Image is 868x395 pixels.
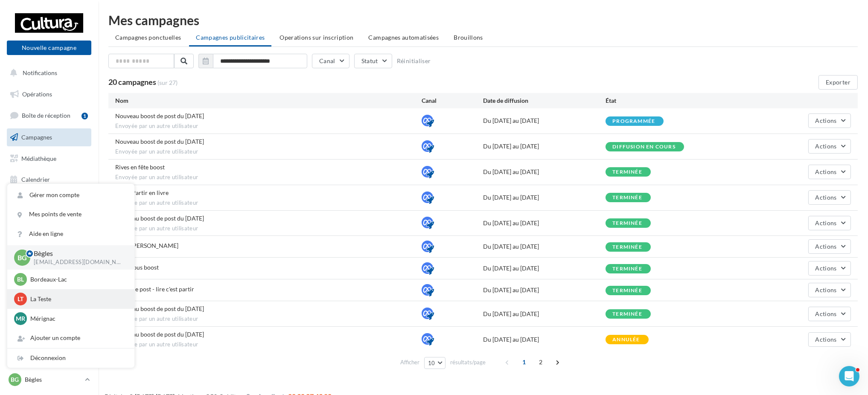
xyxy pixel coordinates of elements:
[23,69,57,76] span: Notifications
[808,216,851,230] button: Actions
[115,163,165,171] span: Rives en fête boost
[115,215,204,222] span: Nouveau boost de post du 06/05/2025
[808,261,851,276] button: Actions
[816,219,837,227] span: Actions
[808,165,851,179] button: Actions
[483,219,606,227] div: Du [DATE] au [DATE]
[483,264,606,273] div: Du [DATE] au [DATE]
[22,90,52,98] span: Opérations
[30,314,124,323] p: Mérignac
[428,360,435,366] span: 10
[115,264,159,271] span: Columbus boost
[17,295,23,303] span: LT
[816,264,837,272] span: Actions
[818,75,858,90] button: Exporter
[115,34,181,41] span: Campagnes ponctuelles
[5,150,93,168] a: Médiathèque
[808,139,851,154] button: Actions
[115,122,422,130] span: Envoyée par un autre utilisateur
[34,249,121,258] p: Bègles
[115,148,422,156] span: Envoyée par un autre utilisateur
[34,258,121,266] p: [EMAIL_ADDRESS][DOMAIN_NAME]
[115,199,422,207] span: Envoyée par un autre utilisateur
[424,357,446,369] button: 10
[483,310,606,318] div: Du [DATE] au [DATE]
[312,54,350,68] button: Canal
[422,96,483,105] div: Canal
[483,242,606,251] div: Du [DATE] au [DATE]
[808,307,851,321] button: Actions
[612,144,676,150] div: Diffusion en cours
[115,138,204,145] span: Nouveau boost de post du 01/09/2025
[808,239,851,254] button: Actions
[816,142,837,150] span: Actions
[7,205,134,224] a: Mes points de vente
[108,77,156,87] span: 20 campagnes
[612,266,642,272] div: terminée
[7,224,134,244] a: Aide en ligne
[816,310,837,317] span: Actions
[816,168,837,175] span: Actions
[483,168,606,176] div: Du [DATE] au [DATE]
[30,295,124,303] p: La Teste
[7,41,91,55] button: Nouvelle campagne
[612,244,642,250] div: terminée
[5,106,93,125] a: Boîte de réception1
[82,113,88,119] div: 1
[7,349,134,368] div: Déconnexion
[816,243,837,250] span: Actions
[612,195,642,200] div: terminée
[157,79,178,86] span: (sur 27)
[612,311,642,317] div: terminée
[7,328,134,348] div: Ajouter un compte
[17,275,24,284] span: BL
[21,134,52,141] span: Campagnes
[11,375,19,384] span: Bg
[115,174,422,181] span: Envoyée par un autre utilisateur
[21,154,56,162] span: Médiathèque
[115,331,204,338] span: Nouveau boost de post du 15/01/2025
[5,171,93,189] a: Calendrier
[816,194,837,201] span: Actions
[280,34,353,41] span: Operations sur inscription
[16,314,25,323] span: Mr
[483,335,606,344] div: Du [DATE] au [DATE]
[606,96,728,105] div: État
[534,355,548,369] span: 2
[115,96,422,105] div: Nom
[454,34,483,41] span: Brouillons
[25,375,82,384] p: Bègles
[483,116,606,125] div: Du [DATE] au [DATE]
[816,286,837,293] span: Actions
[816,117,837,124] span: Actions
[115,341,422,349] span: Envoyée par un autre utilisateur
[115,315,422,323] span: Envoyée par un autre utilisateur
[5,85,93,103] a: Opérations
[483,142,606,151] div: Du [DATE] au [DATE]
[808,332,851,347] button: Actions
[17,253,27,262] span: Bg
[5,128,93,146] a: Campagnes
[354,54,392,68] button: Statut
[108,14,858,26] div: Mes campagnes
[30,275,124,284] p: Bordeaux-Lac
[483,96,606,105] div: Date de diffusion
[21,176,50,183] span: Calendrier
[612,221,642,226] div: terminée
[7,372,91,388] a: Bg Bègles
[369,34,439,41] span: Campagnes automatisées
[808,283,851,297] button: Actions
[612,337,640,343] div: annulée
[397,58,431,64] button: Réinitialiser
[115,112,204,119] span: Nouveau boost de post du 03/09/2025
[839,366,859,386] iframe: Intercom live chat
[808,190,851,205] button: Actions
[22,112,70,119] span: Boîte de réception
[517,355,531,369] span: 1
[612,119,655,124] div: programmée
[483,286,606,294] div: Du [DATE] au [DATE]
[115,189,169,196] span: Boost Partir en livre
[5,64,90,82] button: Notifications
[115,242,178,249] span: Bosst cynthia kafka
[7,186,134,205] a: Gérer mon compte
